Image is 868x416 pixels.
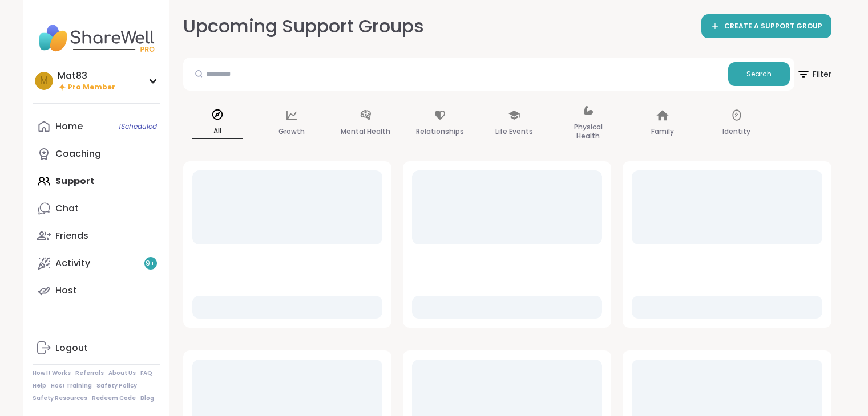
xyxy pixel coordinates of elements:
span: 1 Scheduled [119,122,157,131]
a: Referrals [75,369,104,377]
a: Help [33,382,46,390]
a: Home1Scheduled [33,113,160,140]
a: Host Training [51,382,92,390]
div: Host [55,284,77,297]
p: Physical Health [563,120,613,143]
span: Search [746,69,772,79]
p: Family [651,125,674,138]
h2: Upcoming Support Groups [183,14,424,39]
div: Coaching [55,148,101,160]
a: Host [33,277,160,304]
span: Filter [797,60,831,88]
a: CREATE A SUPPORT GROUP [701,14,831,38]
p: Mental Health [341,125,390,138]
a: Blog [140,394,154,402]
a: Safety Resources [33,394,87,402]
a: Logout [33,335,160,362]
span: Pro Member [68,83,115,92]
div: Friends [55,230,88,242]
span: 9 + [146,259,155,268]
a: Safety Policy [96,382,137,390]
div: Chat [55,202,79,215]
a: Friends [33,222,160,250]
a: FAQ [140,369,152,377]
div: Activity [55,257,90,270]
p: Growth [278,125,305,138]
span: CREATE A SUPPORT GROUP [724,22,822,31]
button: Search [728,62,790,86]
div: Mat83 [58,70,115,82]
a: How It Works [33,369,71,377]
p: Identity [722,125,750,138]
span: M [40,74,48,88]
div: Logout [55,342,88,354]
a: Redeem Code [92,394,136,402]
a: Chat [33,195,160,222]
div: Home [55,120,83,133]
p: Life Events [495,125,533,138]
a: About Us [108,369,136,377]
p: Relationships [416,125,464,138]
button: Filter [797,58,831,91]
a: Activity9+ [33,250,160,277]
p: All [192,124,243,139]
a: Coaching [33,140,160,168]
img: ShareWell Nav Logo [33,18,160,58]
